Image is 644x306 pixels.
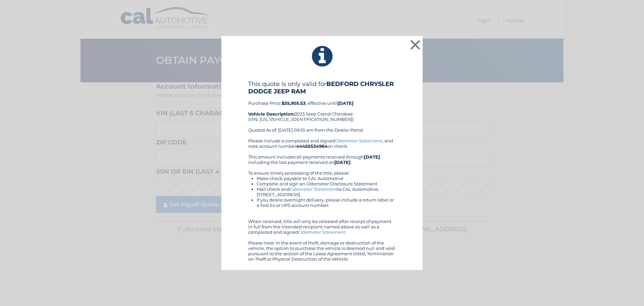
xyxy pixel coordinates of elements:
button: × [409,38,422,51]
strong: Vehicle Description: [248,111,294,117]
div: Purchase Price: , effective until 2023 Jeep Grand Cherokee (VIN: [US_VEHICLE_IDENTIFICATION_NUMBE... [248,80,396,138]
b: 44455534964 [296,143,327,149]
li: Complete and sign an Odometer Disclosure Statement [257,181,396,186]
b: BEDFORD CHRYSLER DODGE JEEP RAM [248,80,394,95]
div: Please include a completed and signed , and note account number on check. This amount includes al... [248,138,396,262]
b: $35,905.53 [282,100,306,106]
b: [DATE] [337,100,354,106]
h4: This quote is only valid for [248,80,396,95]
li: Mail check and to CAL Automotive, [STREET_ADDRESS] [257,186,396,197]
a: Odometer Statement [290,186,337,192]
li: Make check payable to CAL Automotive [257,176,396,181]
b: [DATE] [334,160,351,165]
b: [DATE] [364,154,380,160]
a: Odometer Statement [298,229,345,235]
li: If you desire overnight delivery, please include a return label or a Fed Ex or UPS account number. [257,197,396,208]
a: Odometer Statement [335,138,382,143]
